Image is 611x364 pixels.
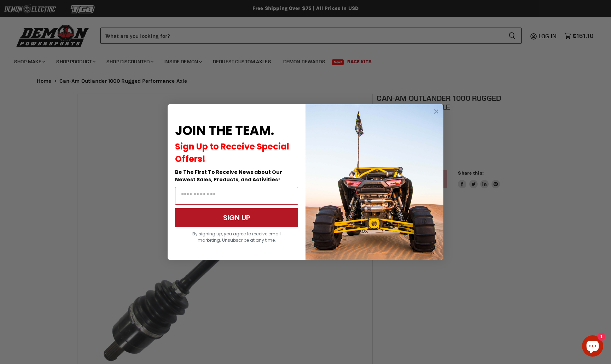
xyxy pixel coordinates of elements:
[432,107,441,116] button: Close dialog
[192,231,281,243] span: By signing up, you agree to receive email marketing. Unsubscribe at any time.
[175,187,298,205] input: Email Address
[305,104,443,260] img: a9095488-b6e7-41ba-879d-588abfab540b.jpeg
[175,208,298,227] button: SIGN UP
[580,335,605,358] inbox-online-store-chat: Shopify online store chat
[175,141,289,165] span: Sign Up to Receive Special Offers!
[175,169,282,183] span: Be The First To Receive News about Our Newest Sales, Products, and Activities!
[175,122,274,140] span: JOIN THE TEAM.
